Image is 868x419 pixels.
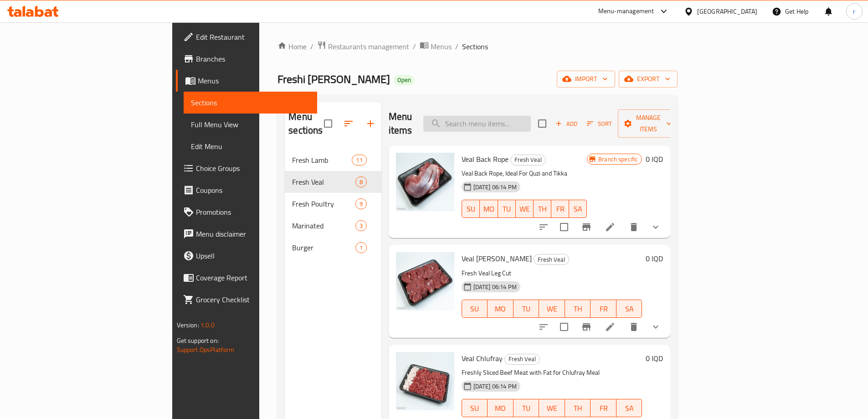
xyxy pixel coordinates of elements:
span: Upsell [196,250,310,261]
span: SA [620,402,639,415]
span: SA [620,302,639,316]
span: SA [573,202,583,216]
div: Fresh Veal [534,254,569,265]
a: Coverage Report [176,267,317,289]
span: Fresh Veal [292,176,355,187]
span: Menus [198,75,310,86]
button: Branch-specific-item [575,316,597,338]
div: [GEOGRAPHIC_DATA] [697,6,757,16]
span: Get support on: [177,335,219,347]
span: 11 [352,156,366,165]
button: MO [488,300,514,318]
div: Fresh Veal [510,155,546,166]
button: MO [488,399,514,417]
span: FR [594,302,613,316]
button: TU [498,200,516,218]
span: Branch specific [595,155,642,164]
button: MO [480,200,498,218]
span: SU [466,302,484,316]
div: items [355,198,367,209]
button: FR [551,200,569,218]
button: TU [514,399,539,417]
button: WE [539,399,565,417]
div: Fresh Poultry9 [285,193,381,215]
a: Edit Restaurant [176,26,317,48]
span: Grocery Checklist [196,294,310,305]
span: Fresh Veal [505,354,539,364]
span: Burger [292,242,355,253]
span: TU [517,402,536,415]
a: Branches [176,48,317,70]
button: Sort [585,117,614,131]
span: 1 [356,243,366,252]
span: Sort items [581,117,618,131]
div: Marinated3 [285,215,381,237]
h6: 0 IQD [646,252,663,265]
a: Upsell [176,245,317,267]
span: Full Menu View [191,119,310,130]
button: import [557,71,615,88]
span: Fresh Veal [534,254,569,265]
span: Select all sections [318,114,338,133]
button: sort-choices [533,216,555,238]
button: export [619,71,678,88]
a: Full Menu View [184,114,317,135]
span: Add [554,119,579,129]
span: Sections [191,97,310,108]
span: Fresh Lamb [292,155,352,166]
h6: 0 IQD [646,153,663,166]
button: FR [591,399,616,417]
div: items [355,176,367,187]
button: Add [552,117,581,131]
span: 1.0.0 [200,319,215,331]
h6: 0 IQD [646,352,663,365]
span: Choice Groups [196,163,310,174]
span: Sort [587,119,612,129]
button: delete [623,316,645,338]
svg: Show Choices [650,222,661,233]
span: WE [519,202,530,216]
span: SU [466,202,476,216]
span: MO [491,302,510,316]
span: Manage items [625,112,672,135]
div: Marinated [292,220,355,231]
button: Add section [360,113,381,134]
a: Menus [420,41,452,52]
span: Fresh Poultry [292,198,355,209]
span: TH [537,202,548,216]
button: WE [539,300,565,318]
p: Veal Back Rope, Ideal For Quzi and Tikka [462,168,587,179]
span: Coupons [196,185,310,196]
span: Fresh Veal [511,155,545,165]
span: 8 [356,178,366,186]
svg: Show Choices [650,321,661,332]
span: [DATE] 06:14 PM [470,283,520,291]
button: FR [591,300,616,318]
span: Sections [462,41,488,52]
button: Branch-specific-item [575,216,597,238]
span: TU [502,202,512,216]
nav: breadcrumb [277,41,678,52]
a: Edit menu item [605,222,616,233]
div: Open [394,75,415,86]
button: Manage items [618,109,679,138]
span: Edit Menu [191,141,310,152]
span: 9 [356,200,366,208]
span: Version: [177,319,199,331]
span: Promotions [196,207,310,217]
img: Veal Chlufray [396,352,454,410]
a: Grocery Checklist [176,289,317,310]
a: Sections [184,92,317,114]
div: Fresh Veal8 [285,171,381,193]
a: Menus [176,70,317,92]
span: Open [394,76,415,84]
button: TH [534,200,551,218]
nav: Menu sections [285,145,381,262]
span: FR [555,202,565,216]
a: Support.OpsPlatform [177,344,235,356]
a: Menu disclaimer [176,223,317,245]
span: Edit Restaurant [196,31,310,42]
span: Freshi [PERSON_NAME] [277,69,390,89]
